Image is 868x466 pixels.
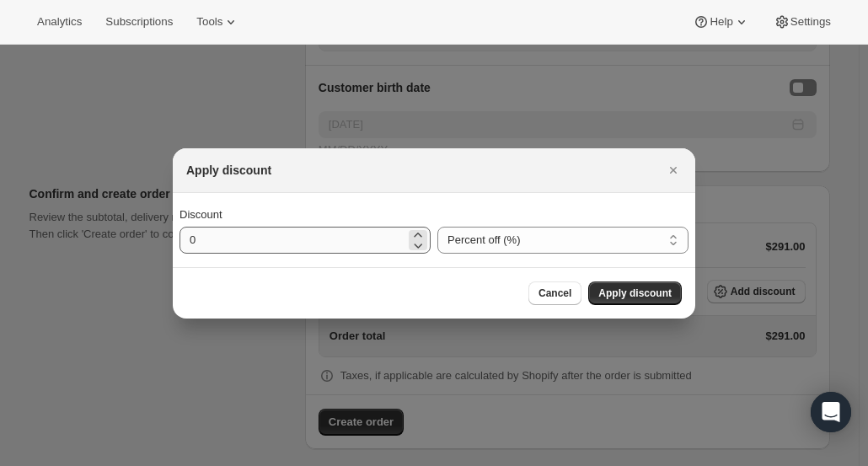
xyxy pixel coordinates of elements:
span: Cancel [538,287,571,300]
button: Close [662,158,685,182]
button: Cancel [528,281,581,305]
button: Apply discount [588,281,682,305]
button: Settings [764,10,841,34]
h2: Apply discount [186,162,271,179]
span: Apply discount [598,287,672,300]
button: Tools [186,10,249,34]
span: Subscriptions [105,15,173,29]
div: Open Intercom Messenger [811,392,851,432]
span: Help [710,15,732,29]
span: Analytics [37,15,82,29]
span: Tools [196,15,222,29]
span: Discount [179,208,222,221]
button: Help [683,10,759,34]
button: Analytics [27,10,92,34]
button: Subscriptions [95,10,183,34]
span: Settings [790,15,831,29]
